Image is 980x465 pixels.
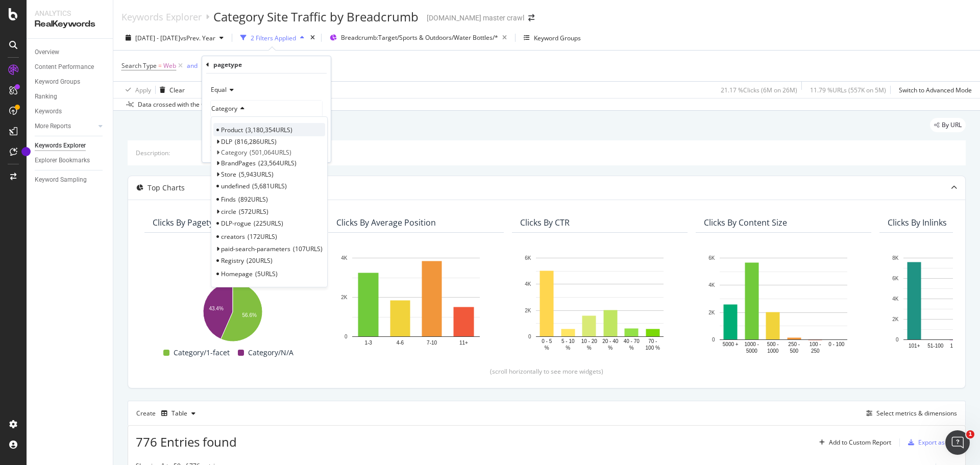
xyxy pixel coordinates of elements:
button: Export as CSV [904,434,958,451]
text: 40 - 70 [624,338,640,344]
span: Product [221,126,243,134]
div: Description: [136,149,170,157]
div: arrow-right-arrow-left [528,14,534,21]
div: Add to Custom Report [829,439,891,446]
text: 1000 [767,348,779,354]
span: 172 URLS [248,232,277,241]
text: 0 - 100 [828,341,845,347]
span: Registry [221,256,244,265]
div: Overview [35,47,59,58]
span: DLP-rogue [221,219,251,228]
div: 2 Filters Applied [251,34,296,42]
div: Category Site Traffic by Breadcrumb [213,8,419,26]
div: and [187,61,198,70]
text: 2K [341,295,348,300]
button: Switch to Advanced Mode [895,82,972,98]
span: undefined [221,182,250,190]
span: Category/1-facet [174,347,230,359]
button: Table [157,405,200,422]
span: 572 URLS [239,207,268,216]
a: Keywords Explorer [35,140,106,151]
svg: A chart. [520,253,679,352]
text: % [566,345,570,350]
span: = [158,61,162,70]
button: Keyword Groups [520,30,585,46]
span: Category [221,148,247,157]
div: Keywords [35,106,62,117]
div: 21.17 % Clicks ( 6M on 26M ) [721,86,797,94]
a: Overview [35,47,106,58]
div: Explorer Bookmarks [35,155,90,166]
text: 4K [341,255,348,261]
span: 816,286 URLS [235,137,277,146]
text: 4K [708,282,715,288]
span: Equal [211,85,227,94]
text: 70 - [648,338,657,344]
span: Search Type [121,61,157,70]
text: 5000 [746,348,758,354]
button: and [187,61,198,70]
div: (scroll horizontally to see more widgets) [140,367,953,376]
a: Keywords [35,106,106,117]
text: 0 [345,334,348,339]
text: 20 - 40 [602,338,619,344]
a: Keyword Groups [35,77,106,87]
span: 225 URLS [254,219,283,228]
span: 5,681 URLS [252,182,287,190]
div: Analytics [35,8,105,18]
button: Clear [156,82,185,98]
text: 51-100 [927,342,944,348]
text: 500 - [767,341,779,347]
text: 250 - [788,341,800,347]
svg: A chart. [704,253,863,355]
text: 0 [528,334,531,339]
div: Create [136,405,200,422]
div: Clear [169,86,185,94]
div: Top Charts [148,183,185,193]
div: Keyword Groups [534,34,581,42]
text: % [587,345,592,350]
text: 2K [708,309,715,315]
text: 4K [892,296,899,302]
div: Tooltip anchor [21,147,31,156]
div: Clicks By Content Size [704,217,787,228]
svg: A chart. [153,277,312,343]
div: Switch to Advanced Mode [899,86,972,94]
text: 0 - 5 [542,338,552,344]
text: 1-3 [364,339,372,345]
button: Select metrics & dimensions [862,407,957,420]
text: 5 - 10 [561,338,575,344]
text: 101+ [909,342,920,348]
a: Explorer Bookmarks [35,155,106,166]
text: 4K [525,281,531,287]
div: Select metrics & dimensions [876,409,957,418]
span: 107 URLS [293,244,323,253]
text: 100 % [646,345,660,350]
div: Ranking [35,91,57,102]
span: 3,180,354 URLS [246,126,292,134]
text: 0 [896,337,899,342]
span: 5 URLS [255,270,278,278]
button: Apply [121,82,151,98]
span: DLP [221,137,232,146]
text: 5000 + [723,341,739,347]
span: paid-search-parameters [221,244,290,253]
div: Clicks By Inlinks [888,217,947,228]
span: Breadcrumb: Target/Sports & Outdoors/Water Bottles/* [341,33,498,42]
span: Category [211,104,237,113]
button: Add to Custom Report [815,434,891,451]
div: Data crossed with the Crawls [138,100,220,109]
a: Ranking [35,91,106,102]
div: Keywords Explorer [35,140,86,151]
text: 2K [525,307,531,313]
a: Keywords Explorer [121,11,202,22]
text: 43.4% [209,305,223,311]
a: Content Performance [35,62,106,72]
text: 11+ [459,339,468,345]
div: Clicks By Average Position [336,217,436,228]
button: [DATE] - [DATE]vsPrev. Year [121,30,228,46]
button: Breadcrumb:Target/Sports & Outdoors/Water Bottles/* [326,30,511,46]
div: RealKeywords [35,18,105,30]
